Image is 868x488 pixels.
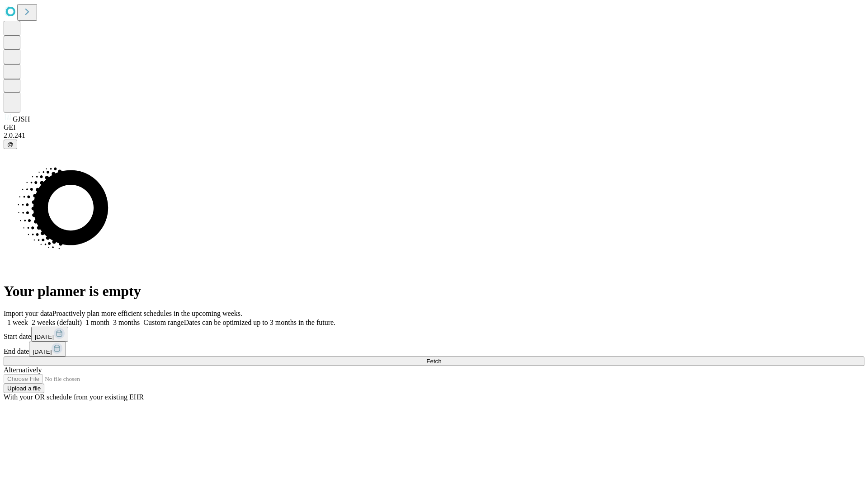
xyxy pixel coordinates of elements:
span: Fetch [426,358,441,365]
h1: Your planner is empty [4,283,864,300]
span: Import your data [4,310,52,317]
div: Start date [4,327,864,342]
button: Upload a file [4,384,44,393]
span: Proactively plan more efficient schedules in the upcoming weeks. [52,310,242,317]
button: Fetch [4,357,864,366]
button: @ [4,140,17,149]
span: [DATE] [33,348,52,355]
span: 1 week [7,319,28,326]
span: Alternatively [4,366,42,374]
button: [DATE] [29,342,66,357]
span: 1 month [85,319,109,326]
span: 2 weeks (default) [32,319,82,326]
div: GEI [4,123,864,131]
span: With your OR schedule from your existing EHR [4,393,144,401]
span: GJSH [13,115,30,123]
span: Dates can be optimized up to 3 months in the future. [184,319,335,326]
span: @ [7,141,14,148]
button: [DATE] [31,327,68,342]
span: [DATE] [35,333,54,340]
span: Custom range [143,319,184,326]
div: End date [4,342,864,357]
span: 3 months [113,319,140,326]
div: 2.0.241 [4,131,864,140]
